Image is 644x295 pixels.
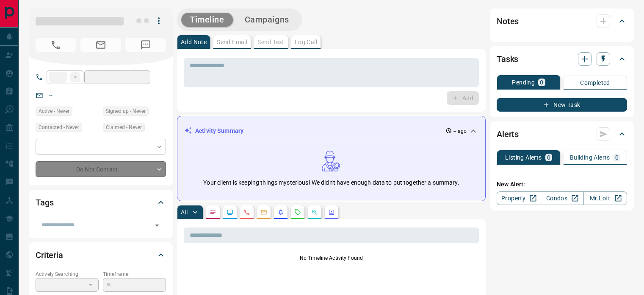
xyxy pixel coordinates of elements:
[125,38,166,52] span: No Number
[36,248,63,262] h2: Criteria
[497,98,627,112] button: New Task
[36,38,76,52] span: No Number
[39,123,79,132] span: Contacted - Never
[227,209,233,216] svg: Lead Browsing Activity
[540,191,583,205] a: Condos
[195,126,243,135] p: Activity Summary
[236,13,298,27] button: Campaigns
[106,123,142,132] span: Claimed - Never
[49,92,53,98] a: --
[39,107,69,115] span: Active - Never
[184,123,478,139] div: Activity Summary-- ago
[36,196,53,209] h2: Tags
[497,52,518,66] h2: Tasks
[181,13,233,27] button: Timeline
[615,155,619,160] p: 0
[497,127,519,141] h2: Alerts
[277,209,284,216] svg: Listing Alerts
[497,191,540,205] a: Property
[497,11,627,31] div: Notes
[80,38,121,52] span: No Email
[570,155,610,160] p: Building Alerts
[540,79,543,85] p: 0
[512,79,535,85] p: Pending
[583,191,627,205] a: Mr.Loft
[294,209,301,216] svg: Requests
[580,80,610,86] p: Completed
[36,270,99,278] p: Actively Searching:
[453,127,467,135] p: -- ago
[181,209,188,215] p: All
[260,209,267,216] svg: Emails
[36,245,166,265] div: Criteria
[210,209,216,216] svg: Notes
[181,39,207,45] p: Add Note
[103,270,166,278] p: Timeframe:
[106,107,146,115] span: Signed up - Never
[497,180,627,189] p: New Alert:
[505,155,542,160] p: Listing Alerts
[547,155,550,160] p: 0
[36,192,166,213] div: Tags
[36,161,166,177] div: Do Not Contact
[497,124,627,144] div: Alerts
[243,209,250,216] svg: Calls
[497,14,519,28] h2: Notes
[184,254,479,262] p: No Timeline Activity Found
[151,219,163,231] button: Open
[497,49,627,69] div: Tasks
[311,209,318,216] svg: Opportunities
[203,178,459,187] p: Your client is keeping things mysterious! We didn't have enough data to put together a summary.
[328,209,335,216] svg: Agent Actions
